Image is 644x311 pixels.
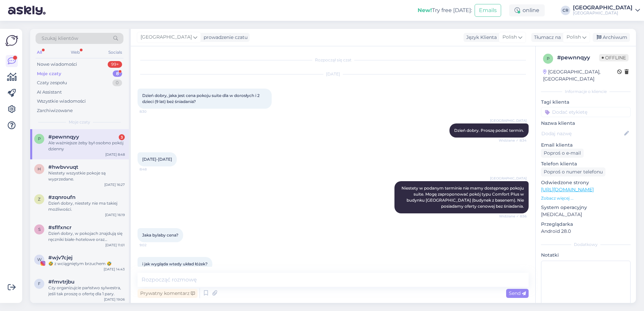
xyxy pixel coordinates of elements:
[201,34,248,41] div: prowadzenie czatu
[541,107,631,117] input: Dodać etykietę
[105,243,125,248] div: [DATE] 11:01
[48,255,72,261] span: #wjv7cjej
[37,61,77,68] div: Nowe wiadomości
[138,57,529,63] div: Rozpoczął się czat
[418,7,432,13] b: New!
[547,56,550,61] span: p
[593,33,630,42] div: Archiwum
[48,194,75,200] span: #zqnroufn
[48,200,125,212] div: Dzień dobry, niestety nie ma takiej możliwości.
[567,34,581,41] span: Polish
[573,10,633,16] div: [GEOGRAPHIC_DATA]
[37,70,61,77] div: Moje czaty
[142,232,178,238] span: Jaka bylaby cena?
[499,214,527,219] span: Widziane ✓ 8:56
[38,197,41,202] span: z
[140,109,165,114] span: 8:30
[541,195,631,201] p: Zobacz więcej ...
[490,176,527,181] span: [GEOGRAPHIC_DATA]
[142,157,172,162] span: [DATE]-[DATE]
[48,134,79,140] span: #pewnnqyy
[48,285,125,297] div: Czy organizujcie państwo sylwestra, jeśli tak proszę o ofertę dla 1 pary.
[42,35,78,42] span: Szukaj klientów
[69,48,81,57] div: Web
[541,242,631,248] div: Dodatkowy
[69,119,90,125] span: Moje czaty
[104,297,125,302] div: [DATE] 19:06
[105,152,125,157] div: [DATE] 8:48
[107,48,123,57] div: Socials
[454,128,524,133] span: Dzień dobry. Proszę podać termin.
[108,61,122,68] div: 99+
[561,6,570,15] div: CR
[119,134,125,140] div: 3
[509,290,526,296] span: Send
[573,5,640,16] a: [GEOGRAPHIC_DATA][GEOGRAPHIC_DATA]
[37,98,86,105] div: Wszystkie wiadomości
[541,204,631,211] p: System operacyjny
[541,89,631,95] div: Informacje o kliencie
[418,6,472,14] div: Try free [DATE]:
[48,224,71,230] span: #sflfxncr
[509,4,545,16] div: online
[541,228,631,235] p: Android 28.0
[490,118,527,123] span: [GEOGRAPHIC_DATA]
[48,164,78,170] span: #hwbvvuqt
[541,211,631,218] p: [MEDICAL_DATA]
[104,182,125,187] div: [DATE] 16:27
[38,136,41,141] span: p
[499,138,527,143] span: Widziane ✓ 8:34
[541,179,631,186] p: Odwiedzone strony
[113,70,122,77] div: 8
[140,243,165,248] span: 9:02
[138,289,198,298] div: Prywatny komentarz
[138,71,529,77] div: [DATE]
[573,5,633,10] div: [GEOGRAPHIC_DATA]
[112,80,122,86] div: 0
[37,80,67,86] div: Czaty zespołu
[36,48,43,57] div: All
[38,166,41,171] span: h
[541,149,584,158] div: Poproś o e-mail
[48,279,74,285] span: #fmvtrjbu
[502,34,517,41] span: Polish
[475,4,501,17] button: Emails
[104,267,125,272] div: [DATE] 14:43
[37,107,73,114] div: Zarchiwizowane
[541,187,594,193] a: [URL][DOMAIN_NAME]
[541,160,631,167] p: Telefon klienta
[541,130,623,137] input: Dodaj nazwę
[531,34,561,41] div: Tłumacz na
[38,227,41,232] span: s
[401,186,525,209] span: Niestety w podanym terminie nie mamy dostępnego pokoju suite. Mogę zaproponować pokój typu Comfor...
[541,142,631,149] p: Email klienta
[140,167,165,172] span: 8:48
[557,54,599,62] div: # pewnnqyy
[105,212,125,217] div: [DATE] 16:19
[541,167,605,176] div: Poproś o numer telefonu
[541,221,631,228] p: Przeglądarka
[48,140,125,152] div: Ale ważniejsze żeby był osobno pokój dzienny
[37,89,62,96] div: AI Assistant
[141,34,192,41] span: [GEOGRAPHIC_DATA]
[48,170,125,182] div: Niestety wszystkie pokoje są wyprzedane.
[48,230,125,243] div: Dzień dobry, w pokojach znajdują się ręczniki białe-hotelowe oraz niebieskie-basenowe.
[37,257,42,262] span: w
[5,34,18,47] img: Askly Logo
[464,34,497,41] div: Język Klienta
[142,93,261,104] span: Dzień dobry, jaka jest cena pokoju suite dla w dorosłych i 2 dzieci (9 lat) beż śniadania?
[38,281,41,286] span: f
[142,261,208,266] span: i jak wygląda wtedy układ łóżek?
[48,261,125,267] div: 🤣 z wciągniętym brzuchem 🤣
[543,68,617,83] div: [GEOGRAPHIC_DATA], [GEOGRAPHIC_DATA]
[541,99,631,106] p: Tagi klienta
[599,54,629,61] span: Offline
[541,120,631,127] p: Nazwa klienta
[541,252,631,259] p: Notatki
